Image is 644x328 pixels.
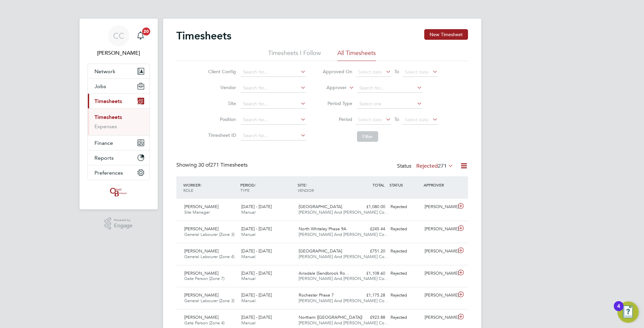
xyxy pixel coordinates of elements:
span: Rochester Phase 7 [299,292,334,298]
div: £1,175.28 [353,290,388,301]
span: Manual [241,320,256,326]
label: Approver [317,84,347,91]
button: Jobs [88,79,149,93]
input: Search for... [241,99,306,109]
li: All Timesheets [337,49,376,61]
span: / [255,182,256,188]
span: Manual [241,209,256,215]
span: North Whiteley Phase 9A [299,226,346,232]
span: Timesheets [94,98,122,104]
span: Powered by [114,217,133,223]
span: General Labourer (Zone 4) [184,254,234,259]
span: / [200,182,202,188]
span: Ainsdale (Sandbrook Ro… [299,270,349,276]
span: Manual [241,298,256,303]
span: [PERSON_NAME] And [PERSON_NAME] Co… [299,276,389,281]
div: £1,080.00 [353,201,388,212]
img: oneillandbrennan-logo-retina.png [109,187,128,197]
div: WORKER [182,179,239,196]
span: Jobs [94,83,106,89]
button: Reports [88,150,149,165]
span: [DATE] - [DATE] [241,226,272,232]
span: [PERSON_NAME] And [PERSON_NAME] Co… [299,320,389,326]
div: £751.20 [353,246,388,257]
span: General Labourer (Zone 3) [184,232,234,237]
span: Select date [405,69,429,75]
div: Rejected [388,224,422,235]
span: [PERSON_NAME] [184,292,218,298]
div: £923.88 [353,312,388,323]
span: Network [94,68,115,75]
input: Search for... [241,115,306,125]
span: [PERSON_NAME] And [PERSON_NAME] Co… [299,298,389,303]
span: Select date [358,69,382,75]
span: ROLE [183,188,193,193]
a: Powered byEngage [104,217,133,230]
span: Gate Person (Zone 4) [184,320,224,326]
span: TYPE [240,188,250,193]
span: Reports [94,155,114,161]
input: Search for... [241,131,306,140]
button: New Timesheet [424,29,468,40]
div: Timesheets [88,108,149,135]
div: [PERSON_NAME] [422,224,456,235]
div: £1,108.60 [353,268,388,279]
span: Finance [94,140,113,146]
span: [GEOGRAPHIC_DATA] [299,248,342,254]
div: Rejected [388,312,422,323]
span: [PERSON_NAME] [184,204,218,209]
div: STATUS [388,179,422,191]
span: 271 Timesheets [198,162,248,168]
div: [PERSON_NAME] [422,290,456,301]
span: Northam ([GEOGRAPHIC_DATA]) [299,314,362,320]
span: / [306,182,307,188]
span: Select date [358,117,382,123]
label: Position [206,116,236,122]
label: Period [322,116,352,122]
div: [PERSON_NAME] [422,201,456,212]
div: PERIOD [239,179,296,196]
a: Go to home page [88,187,150,197]
button: Preferences [88,165,149,180]
div: [PERSON_NAME] [422,268,456,279]
span: Site Manager [184,209,210,215]
div: Status [397,162,455,171]
span: [DATE] - [DATE] [241,270,272,276]
span: Manual [241,276,256,281]
span: [PERSON_NAME] And [PERSON_NAME] Co… [299,232,389,237]
button: Timesheets [88,94,149,108]
div: Rejected [388,201,422,212]
a: 20 [134,25,147,46]
span: Select date [405,117,429,123]
span: 271 [438,163,447,169]
input: Search for... [357,83,422,93]
span: [PERSON_NAME] And [PERSON_NAME] Co… [299,254,389,259]
span: General Labourer (Zone 3) [184,298,234,303]
span: [PERSON_NAME] And [PERSON_NAME] Co… [299,209,389,215]
div: Showing [176,162,249,169]
label: Vendor [206,84,236,90]
span: Preferences [94,170,123,176]
input: Select one [357,99,422,109]
span: To [392,67,401,76]
button: Filter [357,131,378,142]
span: [PERSON_NAME] [184,226,218,232]
label: Timesheet ID [206,132,236,138]
span: [DATE] - [DATE] [241,314,272,320]
span: TOTAL [373,182,384,188]
div: Rejected [388,246,422,257]
span: 30 of [198,162,210,168]
div: Rejected [388,290,422,301]
div: Rejected [388,268,422,279]
a: CC[PERSON_NAME] [88,25,150,57]
label: Period Type [322,100,352,106]
span: [PERSON_NAME] [184,248,218,254]
span: VENDOR [298,188,314,193]
div: [PERSON_NAME] [422,246,456,257]
input: Search for... [241,68,306,77]
span: [GEOGRAPHIC_DATA] [299,204,342,209]
span: Engage [114,223,133,229]
span: [PERSON_NAME] [184,270,218,276]
span: Charlotte Carter [88,49,150,57]
label: Rejected [416,163,453,169]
